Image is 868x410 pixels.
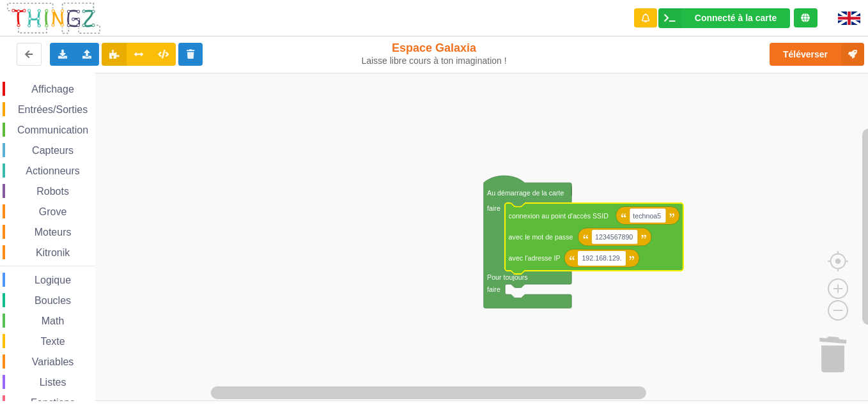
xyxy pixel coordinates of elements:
text: 1234567890 [595,233,633,241]
text: technoa5 [633,211,661,219]
span: Robots [35,186,71,197]
span: Math [40,315,66,326]
span: Fonctions [29,397,77,408]
span: Variables [30,356,76,367]
span: Affichage [29,84,75,95]
span: Actionneurs [24,165,82,176]
div: Espace Galaxia [360,41,508,66]
div: Ta base fonctionne bien ! [658,8,790,28]
text: faire [487,204,500,212]
span: Logique [33,275,73,285]
span: Kitronik [34,247,72,258]
text: connexion au point d'accès SSID [509,211,609,219]
text: Pour toujours [487,273,527,281]
img: gb.png [838,11,860,25]
div: Connecté à la carte [695,13,777,22]
text: Au démarrage de la carte [487,189,564,197]
span: Moteurs [33,227,74,238]
div: Tu es connecté au serveur de création de Thingz [794,8,818,27]
span: Listes [38,377,68,388]
span: Entrées/Sorties [16,104,89,115]
text: avec le mot de passe [509,233,573,241]
span: Communication [15,125,90,135]
img: thingz_logo.png [6,1,102,35]
span: Capteurs [30,145,75,156]
span: Texte [38,336,66,347]
span: Grove [37,206,69,217]
div: Laisse libre cours à ton imagination ! [360,56,508,66]
span: Boucles [33,295,73,306]
text: avec l'adresse IP [509,254,561,262]
text: faire [487,285,500,293]
button: Téléverser [770,43,864,66]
